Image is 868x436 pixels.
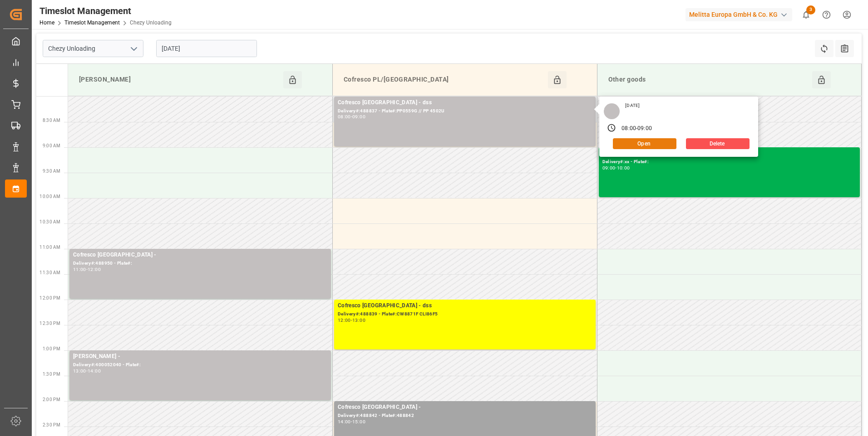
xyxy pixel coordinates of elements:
div: 13:00 [352,318,365,322]
div: [DATE] [622,102,643,109]
div: 15:00 [352,420,365,424]
div: [PERSON_NAME] - [73,352,327,361]
a: Timeslot Management [64,19,120,26]
div: Other goods [605,71,813,88]
span: 11:30 AM [39,270,60,275]
div: Delivery#:488837 - Plate#:PP0559G // PP 4502U [338,107,592,115]
div: Delivery#:488842 - Plate#:488842 [338,412,592,420]
div: 13:00 [73,369,86,373]
div: 10:00 [617,166,630,170]
div: [PERSON_NAME] [75,71,283,88]
button: open menu [127,42,140,56]
span: 9:00 AM [43,143,60,148]
div: Delivery#:488950 - Plate#: [73,260,327,267]
div: 08:00 [621,125,636,133]
div: - [351,318,352,322]
span: 11:00 AM [39,245,60,250]
span: 12:30 PM [39,321,60,326]
div: 09:00 [352,115,365,119]
div: Cofresco [GEOGRAPHIC_DATA] - dss [338,98,592,107]
span: 2:00 PM [43,397,60,402]
div: Timeslot Management [39,4,172,18]
div: - [636,125,637,133]
div: Cofresco [GEOGRAPHIC_DATA] - [338,403,592,412]
input: DD-MM-YYYY [156,40,257,57]
div: 11:00 [73,267,86,271]
div: - [351,115,352,119]
div: - [351,420,352,424]
span: 10:00 AM [39,194,60,199]
button: Delete [686,138,750,149]
span: 10:30 AM [39,219,60,224]
div: Delivery#:400052040 - Plate#: [73,361,327,369]
button: Open [613,138,676,149]
span: 9:30 AM [43,169,60,174]
span: 8:30 AM [43,118,60,123]
span: 2:30 PM [43,422,60,427]
div: 12:00 [88,267,101,271]
div: 08:00 [338,115,351,119]
div: - [86,369,88,373]
div: Delivery#:488839 - Plate#:CW8871F CLI86F5 [338,310,592,318]
div: 12:00 [338,318,351,322]
span: 1:00 PM [43,346,60,351]
span: 3 [806,5,815,15]
div: 09:00 [637,125,652,133]
input: Type to search/select [43,40,143,57]
div: Cofresco PL/[GEOGRAPHIC_DATA] [340,71,548,88]
div: Cofresco [GEOGRAPHIC_DATA] - [73,251,327,260]
span: 12:00 PM [39,296,60,300]
button: Help Center [816,5,837,25]
a: Home [39,19,54,26]
div: 14:00 [338,420,351,424]
div: - [86,267,88,271]
div: Delivery#:xx - Plate#: [602,158,857,166]
div: Cofresco [GEOGRAPHIC_DATA] - dss [338,301,592,310]
div: 14:00 [88,369,101,373]
button: show 3 new notifications [796,5,816,25]
div: 09:00 [602,166,616,170]
div: Melitta Europa GmbH & Co. KG [686,8,792,21]
span: 1:30 PM [43,372,60,377]
button: Melitta Europa GmbH & Co. KG [686,6,796,23]
div: - [615,166,616,170]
